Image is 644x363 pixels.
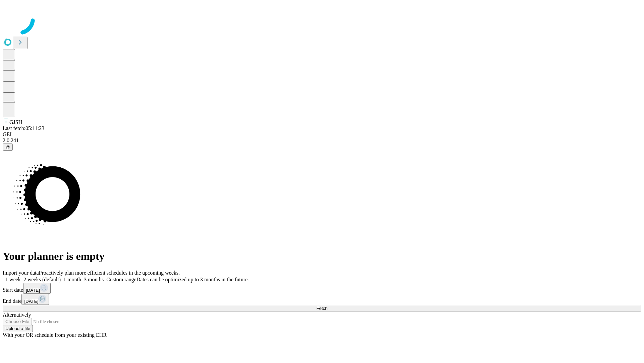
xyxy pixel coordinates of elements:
[84,277,104,282] span: 3 months
[137,277,249,282] span: Dates can be optimized up to 3 months in the future.
[3,325,33,332] button: Upload a file
[3,332,107,338] span: With your OR schedule from your existing EHR
[316,306,327,311] span: Fetch
[24,299,38,304] span: [DATE]
[3,312,31,318] span: Alternatively
[5,145,10,150] span: @
[9,119,22,125] span: GJSH
[106,277,136,282] span: Custom range
[21,294,49,305] button: [DATE]
[39,270,180,276] span: Proactively plan more efficient schedules in the upcoming weeks.
[3,305,641,312] button: Fetch
[5,277,21,282] span: 1 week
[23,277,61,282] span: 2 weeks (default)
[26,288,40,293] span: [DATE]
[3,283,641,294] div: Start date
[3,294,641,305] div: End date
[3,125,44,131] span: Last fetch: 05:11:23
[23,283,51,294] button: [DATE]
[3,250,641,263] h1: Your planner is empty
[3,144,13,151] button: @
[63,277,81,282] span: 1 month
[3,137,641,144] div: 2.0.241
[3,270,39,276] span: Import your data
[3,131,641,137] div: GEI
